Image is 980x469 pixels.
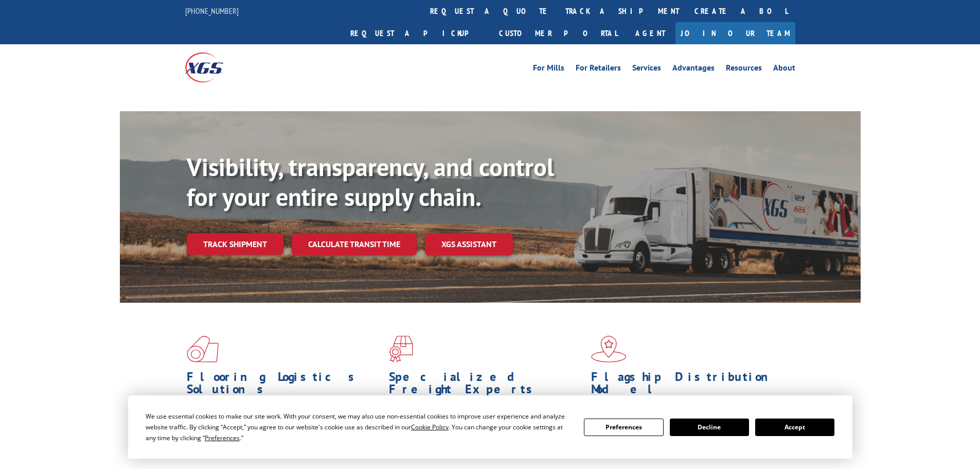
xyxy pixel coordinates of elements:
[389,336,413,362] img: xgs-icon-focused-on-flooring-red
[773,64,795,75] a: About
[584,419,663,436] button: Preferences
[187,371,381,401] h1: Flooring Logistics Solutions
[491,22,625,44] a: Customer Portal
[187,233,283,255] a: Track shipment
[411,423,449,431] span: Cookie Policy
[670,419,749,436] button: Decline
[128,395,852,459] div: Cookie Consent Prompt
[389,371,583,401] h1: Specialized Freight Experts
[343,22,491,44] a: Request a pickup
[576,64,621,75] a: For Retailers
[755,419,834,436] button: Accept
[533,64,564,75] a: For Mills
[632,64,661,75] a: Services
[185,6,239,16] a: [PHONE_NUMBER]
[146,411,572,443] div: We use essential cookies to make our site work. With your consent, we may also use non-essential ...
[187,151,554,213] b: Visibility, transparency, and control for your entire supply chain.
[591,336,627,362] img: xgs-icon-flagship-distribution-model-red
[425,233,513,255] a: XGS ASSISTANT
[591,371,786,401] h1: Flagship Distribution Model
[672,64,715,75] a: Advantages
[726,64,762,75] a: Resources
[292,233,417,255] a: Calculate transit time
[625,22,675,44] a: Agent
[675,22,795,44] a: Join Our Team
[187,336,219,362] img: xgs-icon-total-supply-chain-intelligence-red
[205,433,240,442] span: Preferences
